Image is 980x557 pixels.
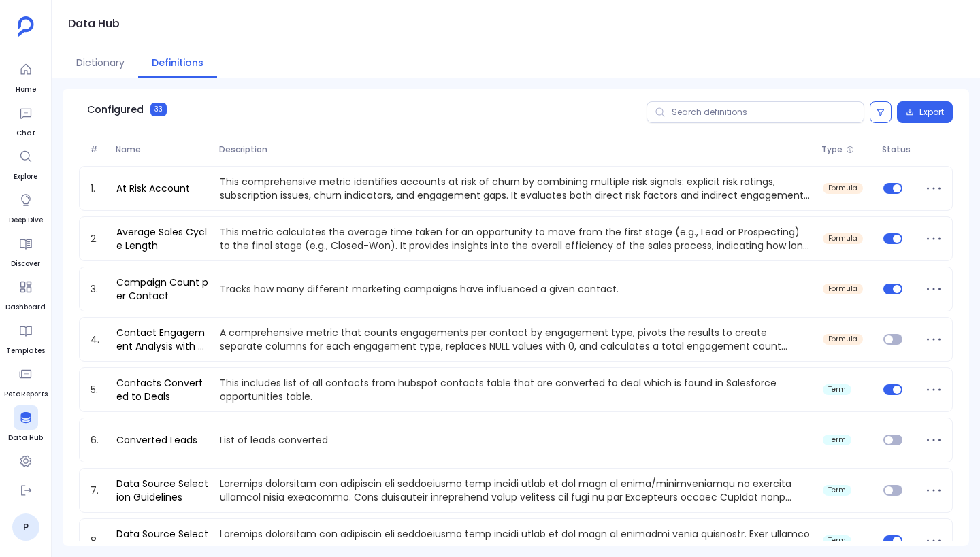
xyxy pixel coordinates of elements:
span: formula [828,335,857,343]
span: term [828,486,846,494]
p: This includes list of all contacts from hubspot contacts table that are converted to deal which i... [214,376,817,403]
span: 2. [85,232,111,246]
input: Search definitions [647,101,864,123]
span: # [84,144,110,155]
a: Contact Engagement Analysis with Pivot and Totals [111,326,214,353]
button: Definitions [138,48,217,78]
span: Export [919,107,944,118]
span: term [828,436,846,444]
span: formula [828,235,857,243]
h1: Data Hub [68,14,120,33]
span: 7. [85,484,111,497]
a: Explore [14,144,38,182]
button: Dictionary [63,48,138,78]
a: Discover [11,231,40,269]
span: Chat [14,128,38,139]
span: 3. [85,282,111,296]
p: List of leads converted [214,433,817,447]
a: Home [14,57,38,95]
a: Converted Leads [111,433,203,447]
span: 6. [85,433,111,447]
span: Home [14,84,38,95]
a: Average Sales Cycle Length [111,225,214,252]
a: Data Hub [8,405,43,443]
span: Type [821,144,843,155]
img: petavue logo [18,16,34,37]
a: Contacts Converted to Deals [111,376,214,403]
span: 1. [85,182,111,195]
span: formula [828,184,857,192]
span: Templates [6,345,45,356]
span: formula [828,285,857,293]
span: PetaReports [4,389,48,400]
a: Dashboard [5,275,46,313]
a: Campaign Count per Contact [111,275,214,303]
span: Explore [14,171,38,182]
span: Description [214,144,817,155]
a: Settings [10,449,42,487]
span: Status [877,144,919,155]
p: This comprehensive metric identifies accounts at risk of churn by combining multiple risk signals... [214,175,817,202]
a: Templates [6,318,45,356]
a: Chat [14,101,38,139]
p: A comprehensive metric that counts engagements per contact by engagement type, pivots the results... [214,326,817,353]
span: Data Hub [8,433,43,443]
button: Export [897,101,953,123]
span: Deep Dive [9,215,43,226]
p: Tracks how many different marketing campaigns have influenced a given contact. [214,282,817,296]
p: Loremips dolorsitam con adipiscin eli seddoeiusmo temp incidi utlab et dol magn al enimadmi venia... [214,527,817,554]
span: 5. [85,383,111,396]
a: P [12,513,39,541]
a: Data Source Selection Guidelines [111,477,214,504]
span: 4. [85,333,111,346]
span: term [828,537,846,545]
span: 8. [85,534,111,547]
span: term [828,386,846,394]
a: At Risk Account [111,182,195,195]
span: Name [110,144,214,155]
span: Configured [87,103,144,116]
a: PetaReports [4,362,48,400]
span: Discover [11,258,40,269]
a: Deep Dive [9,188,43,226]
span: Dashboard [5,302,46,313]
p: Loremips dolorsitam con adipiscin eli seddoeiusmo temp incidi utlab et dol magn al enima/minimven... [214,477,817,504]
p: This metric calculates the average time taken for an opportunity to move from the first stage (e.... [214,225,817,252]
span: 33 [150,103,167,116]
a: Data Source Selection: Deals/Opps (Salesforce) vs Contacts/Funnel (HubSpot) [111,527,214,554]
